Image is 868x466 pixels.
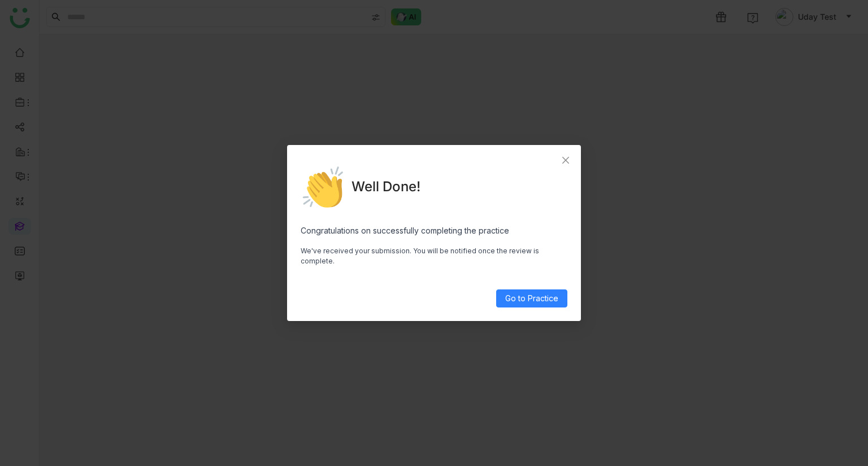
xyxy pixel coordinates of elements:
[301,245,567,267] div: We've received your submission. You will be notified once the review is complete.
[301,159,567,216] div: Well Done!
[301,159,346,216] span: 👏
[550,145,581,175] button: Close
[301,224,567,236] div: Congratulations on successfully completing the practice
[496,289,567,307] button: Go to Practice
[505,292,558,305] span: Go to Practice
